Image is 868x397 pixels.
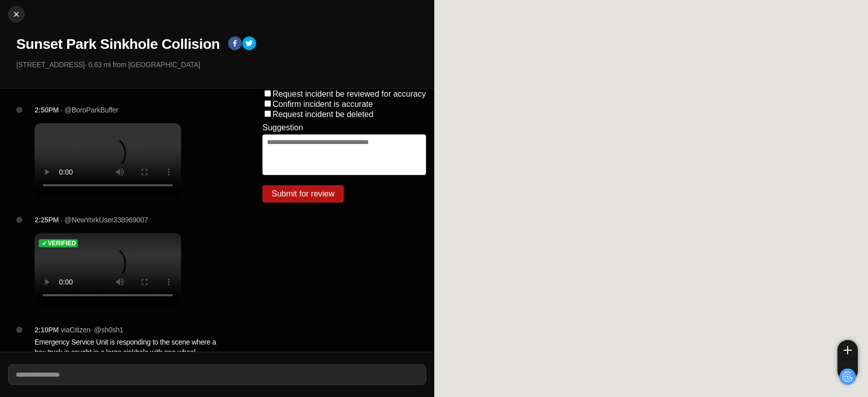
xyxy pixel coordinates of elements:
img: zoom-out [844,366,852,375]
label: Suggestion [262,123,303,132]
p: 2:25PM [35,215,59,225]
p: via Citizen · @ sh0sh1 [61,325,124,335]
h5: Verified [48,239,76,247]
button: cancel [8,6,24,22]
p: 2:10PM [35,325,59,335]
img: zoom-in [844,346,852,354]
button: Submit for review [262,185,344,203]
p: [STREET_ADDRESS] · 0.63 mi from [GEOGRAPHIC_DATA] [16,60,426,70]
p: · @NewYorkUser338969007 [61,215,148,225]
p: Emergency Service Unit is responding to the scene where a box truck is caught in a large sinkhole... [35,337,222,367]
label: Request incident be reviewed for accuracy [273,90,426,98]
button: zoom-out [837,360,858,381]
p: · @BoroParkBuffer [61,105,118,115]
button: twitter [242,36,256,52]
img: check [41,240,48,247]
button: facebook [228,36,242,52]
button: zoom-in [837,340,858,360]
h1: Sunset Park Sinkhole Collision [16,35,220,53]
label: Request incident be deleted [273,110,373,119]
p: 2:50PM [35,105,59,115]
label: Confirm incident is accurate [273,100,373,108]
img: cancel [11,9,21,19]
